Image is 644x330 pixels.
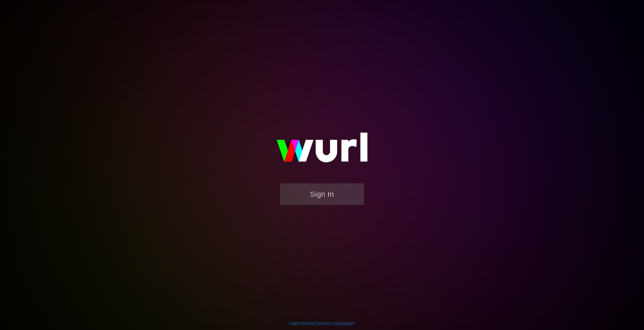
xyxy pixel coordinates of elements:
img: wurl-logo-on-black-223613ac3d8ba8fe6dc639794a292ebdb59501304c7dfd60c99c58986ef67473.svg [255,118,389,183]
a: Contact Us [314,321,337,326]
button: Sign In [280,183,364,205]
div: | | [289,320,355,327]
a: Support [338,321,355,326]
a: Learn More [289,321,313,326]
